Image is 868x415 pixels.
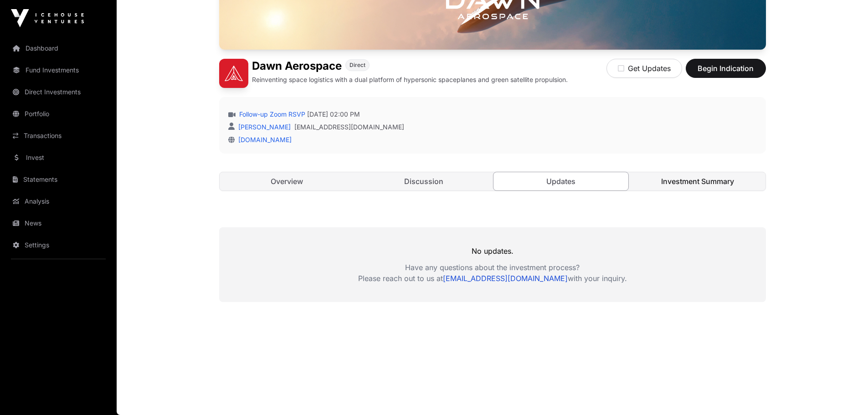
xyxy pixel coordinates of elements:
[7,213,109,233] a: News
[630,172,765,190] a: Investment Summary
[7,169,109,190] a: Statements
[7,148,109,168] a: Invest
[7,126,109,146] a: Transactions
[686,68,766,77] a: Begin Indication
[219,227,766,302] div: No updates.
[686,59,766,78] button: Begin Indication
[11,9,84,27] img: Icehouse Ventures Logo
[235,136,292,143] a: [DOMAIN_NAME]
[349,61,365,69] span: Direct
[252,75,568,84] p: Reinventing space logistics with a dual platform of hypersonic spaceplanes and green satellite pr...
[237,110,305,119] a: Follow-up Zoom RSVP
[220,172,765,190] nav: Tabs
[7,82,109,102] a: Direct Investments
[7,60,109,80] a: Fund Investments
[697,63,755,74] span: Begin Indication
[7,104,109,124] a: Portfolio
[822,371,868,415] iframe: Chat Widget
[236,123,291,131] a: [PERSON_NAME]
[7,235,109,255] a: Settings
[219,59,248,88] img: Dawn Aerospace
[606,59,682,78] button: Get Updates
[493,172,629,191] a: Updates
[7,191,109,211] a: Analysis
[307,110,360,119] span: [DATE] 02:00 PM
[7,38,109,58] a: Dashboard
[252,59,342,73] h1: Dawn Aerospace
[443,274,568,283] a: [EMAIL_ADDRESS][DOMAIN_NAME]
[219,262,766,284] p: Have any questions about the investment process? Please reach out to us at with your inquiry.
[220,172,355,190] a: Overview
[356,172,492,190] a: Discussion
[294,123,404,132] a: [EMAIL_ADDRESS][DOMAIN_NAME]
